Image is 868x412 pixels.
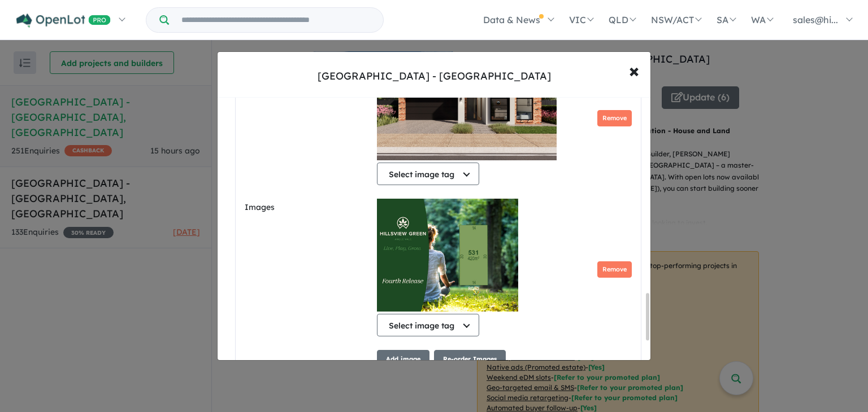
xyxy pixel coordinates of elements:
[377,163,479,185] button: Select image tag
[629,58,639,82] span: ×
[16,14,111,28] img: Openlot PRO Logo White
[597,261,632,278] button: Remove
[318,69,551,84] div: [GEOGRAPHIC_DATA] - [GEOGRAPHIC_DATA]
[245,201,372,214] label: Images
[377,47,557,160] img: Z
[377,350,429,369] button: Add image
[597,110,632,126] button: Remove
[377,314,479,336] button: Select image tag
[793,14,838,25] span: sales@hi...
[171,8,381,32] input: Try estate name, suburb, builder or developer
[377,199,518,312] img: 2Q==
[434,350,506,369] button: Re-order Images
